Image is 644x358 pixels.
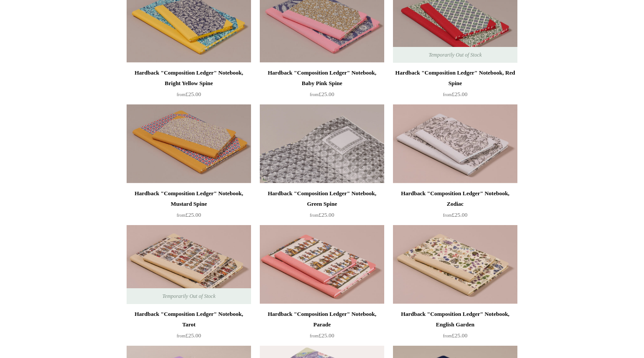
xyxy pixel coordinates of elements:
[260,225,384,304] img: Hardback "Composition Ledger" Notebook, Parade
[127,68,251,104] a: Hardback "Composition Ledger" Notebook, Bright Yellow Spine from£25.00
[177,92,185,97] span: from
[177,211,201,218] span: £25.00
[127,225,251,304] img: Hardback "Composition Ledger" Notebook, Tarot
[260,309,384,345] a: Hardback "Composition Ledger" Notebook, Parade from£25.00
[153,288,224,304] span: Temporarily Out of Stock
[127,104,251,183] img: Hardback "Composition Ledger" Notebook, Mustard Spine
[127,309,251,345] a: Hardback "Composition Ledger" Notebook, Tarot from£25.00
[393,225,517,304] a: Hardback "Composition Ledger" Notebook, English Garden Hardback "Composition Ledger" Notebook, En...
[129,188,249,209] div: Hardback "Composition Ledger" Notebook, Mustard Spine
[260,225,384,304] a: Hardback "Composition Ledger" Notebook, Parade Hardback "Composition Ledger" Notebook, Parade
[177,332,201,339] span: £25.00
[443,332,467,339] span: £25.00
[393,225,517,304] img: Hardback "Composition Ledger" Notebook, English Garden
[310,92,318,97] span: from
[262,188,382,209] div: Hardback "Composition Ledger" Notebook, Green Spine
[129,68,249,89] div: Hardback "Composition Ledger" Notebook, Bright Yellow Spine
[260,104,384,183] img: Hardback "Composition Ledger" Notebook, Green Spine
[129,309,249,330] div: Hardback "Composition Ledger" Notebook, Tarot
[262,68,382,89] div: Hardback "Composition Ledger" Notebook, Baby Pink Spine
[127,225,251,304] a: Hardback "Composition Ledger" Notebook, Tarot Hardback "Composition Ledger" Notebook, Tarot Tempo...
[260,188,384,224] a: Hardback "Composition Ledger" Notebook, Green Spine from£25.00
[443,92,452,97] span: from
[443,333,452,338] span: from
[393,68,517,104] a: Hardback "Composition Ledger" Notebook, Red Spine from£25.00
[443,213,452,218] span: from
[262,309,382,330] div: Hardback "Composition Ledger" Notebook, Parade
[177,213,185,218] span: from
[177,333,185,338] span: from
[310,332,334,339] span: £25.00
[443,211,467,218] span: £25.00
[310,211,334,218] span: £25.00
[127,188,251,224] a: Hardback "Composition Ledger" Notebook, Mustard Spine from£25.00
[310,213,318,218] span: from
[310,91,334,97] span: £25.00
[393,104,517,183] a: Hardback "Composition Ledger" Notebook, Zodiac Hardback "Composition Ledger" Notebook, Zodiac
[393,104,517,183] img: Hardback "Composition Ledger" Notebook, Zodiac
[177,91,201,97] span: £25.00
[260,68,384,104] a: Hardback "Composition Ledger" Notebook, Baby Pink Spine from£25.00
[395,188,515,209] div: Hardback "Composition Ledger" Notebook, Zodiac
[260,104,384,183] a: Hardback "Composition Ledger" Notebook, Green Spine Hardback "Composition Ledger" Notebook, Green...
[420,47,490,63] span: Temporarily Out of Stock
[127,104,251,183] a: Hardback "Composition Ledger" Notebook, Mustard Spine Hardback "Composition Ledger" Notebook, Mus...
[393,188,517,224] a: Hardback "Composition Ledger" Notebook, Zodiac from£25.00
[395,309,515,330] div: Hardback "Composition Ledger" Notebook, English Garden
[395,68,515,89] div: Hardback "Composition Ledger" Notebook, Red Spine
[393,309,517,345] a: Hardback "Composition Ledger" Notebook, English Garden from£25.00
[443,91,467,97] span: £25.00
[310,333,318,338] span: from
